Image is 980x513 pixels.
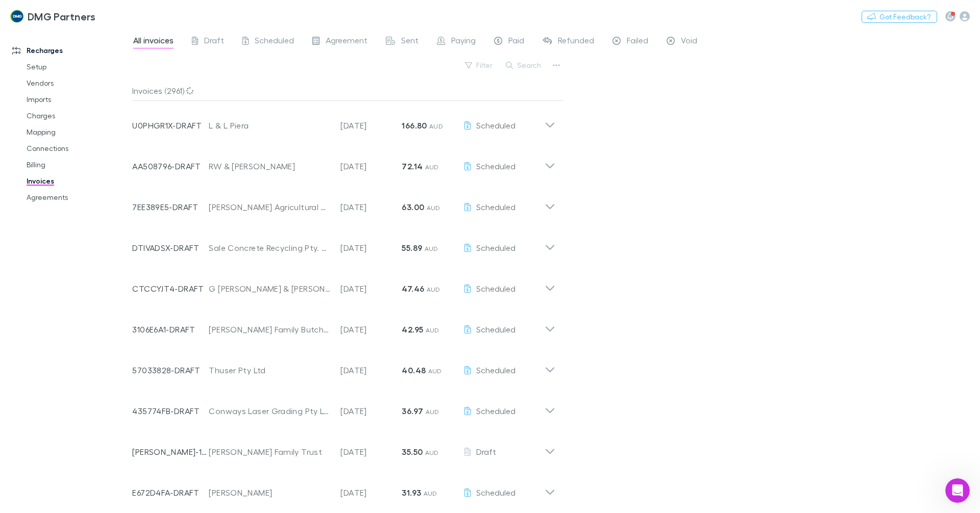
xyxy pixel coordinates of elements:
[326,35,367,48] span: Agreement
[402,365,426,375] strong: 40.48
[132,446,209,458] p: [PERSON_NAME]-1247
[209,242,330,254] div: Sale Concrete Recycling Pty. Ltd.
[132,283,209,295] p: CTCCYJT4-DRAFT
[124,387,563,427] div: 435774FB-DRAFTConways Laser Grading Pty Ltd[DATE]36.97 AUDScheduled
[402,447,423,457] strong: 35.50
[340,323,402,336] p: [DATE]
[132,323,209,336] p: 3106E6A1-DRAFT
[476,120,516,130] span: Scheduled
[451,35,476,48] span: Paying
[476,202,516,212] span: Scheduled
[402,406,423,416] strong: 36.97
[945,478,970,503] iframe: Intercom live chat
[425,163,439,171] span: AUD
[340,119,402,132] p: [DATE]
[132,119,209,132] p: U0PHGR1X-DRAFT
[426,408,439,416] span: AUD
[476,284,516,293] span: Scheduled
[340,364,402,376] p: [DATE]
[133,35,174,48] span: All invoices
[508,35,524,48] span: Paid
[209,323,330,336] div: [PERSON_NAME] Family Butchers Pty. Ltd.
[558,35,594,48] span: Refunded
[340,446,402,458] p: [DATE]
[16,75,138,91] a: Vendors
[402,243,422,253] strong: 55.89
[16,173,138,189] a: Invoices
[340,283,402,295] p: [DATE]
[28,10,96,22] h3: DMG Partners
[209,283,330,295] div: G [PERSON_NAME] & [PERSON_NAME]
[16,189,138,206] a: Agreements
[425,449,439,456] span: AUD
[2,42,138,59] a: Recharges
[209,160,330,172] div: RW & [PERSON_NAME]
[209,119,330,132] div: L & L Piera
[16,59,138,75] a: Setup
[862,11,937,23] button: Got Feedback?
[132,405,209,417] p: 435774FB-DRAFT
[124,427,563,468] div: [PERSON_NAME]-1247[PERSON_NAME] Family Trust[DATE]35.50 AUDDraft
[402,324,423,335] strong: 42.95
[124,101,563,142] div: U0PHGR1X-DRAFTL & L Piera[DATE]166.80 AUDScheduled
[402,161,423,171] strong: 72.14
[132,486,209,499] p: E672D4FA-DRAFT
[681,35,697,48] span: Void
[427,286,440,293] span: AUD
[340,160,402,172] p: [DATE]
[424,490,437,497] span: AUD
[124,183,563,223] div: 7EE389E5-DRAFT[PERSON_NAME] Agricultural Contracting Pty. Ltd.[DATE]63.00 AUDScheduled
[16,157,138,173] a: Billing
[428,367,442,375] span: AUD
[476,447,496,456] span: Draft
[402,202,424,212] strong: 63.00
[16,91,138,108] a: Imports
[425,245,438,252] span: AUD
[402,284,424,294] strong: 47.46
[501,59,547,71] button: Search
[209,364,330,376] div: Thuser Pty Ltd
[476,406,516,416] span: Scheduled
[426,326,439,334] span: AUD
[209,446,330,458] div: [PERSON_NAME] Family Trust
[476,161,516,171] span: Scheduled
[476,488,516,497] span: Scheduled
[16,140,138,157] a: Connections
[4,4,102,29] a: DMG Partners
[255,35,294,48] span: Scheduled
[209,486,330,499] div: [PERSON_NAME]
[16,124,138,140] a: Mapping
[209,201,330,213] div: [PERSON_NAME] Agricultural Contracting Pty. Ltd.
[476,324,516,334] span: Scheduled
[124,264,563,305] div: CTCCYJT4-DRAFTG [PERSON_NAME] & [PERSON_NAME][DATE]47.46 AUDScheduled
[132,160,209,172] p: AA508796-DRAFT
[627,35,648,48] span: Failed
[132,242,209,254] p: DTIVADSX-DRAFT
[429,122,443,130] span: AUD
[132,364,209,376] p: 57033828-DRAFT
[401,35,419,48] span: Sent
[476,243,516,252] span: Scheduled
[124,142,563,183] div: AA508796-DRAFTRW & [PERSON_NAME][DATE]72.14 AUDScheduled
[402,120,427,131] strong: 166.80
[132,201,209,213] p: 7EE389E5-DRAFT
[340,405,402,417] p: [DATE]
[460,59,499,71] button: Filter
[124,468,563,509] div: E672D4FA-DRAFT[PERSON_NAME][DATE]31.93 AUDScheduled
[476,365,516,375] span: Scheduled
[204,35,224,48] span: Draft
[340,201,402,213] p: [DATE]
[209,405,330,417] div: Conways Laser Grading Pty Ltd
[427,204,440,212] span: AUD
[340,242,402,254] p: [DATE]
[124,223,563,264] div: DTIVADSX-DRAFTSale Concrete Recycling Pty. Ltd.[DATE]55.89 AUDScheduled
[124,346,563,387] div: 57033828-DRAFTThuser Pty Ltd[DATE]40.48 AUDScheduled
[124,305,563,346] div: 3106E6A1-DRAFT[PERSON_NAME] Family Butchers Pty. Ltd.[DATE]42.95 AUDScheduled
[340,486,402,499] p: [DATE]
[10,10,23,22] img: DMG Partners's Logo
[402,488,421,498] strong: 31.93
[16,108,138,124] a: Charges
